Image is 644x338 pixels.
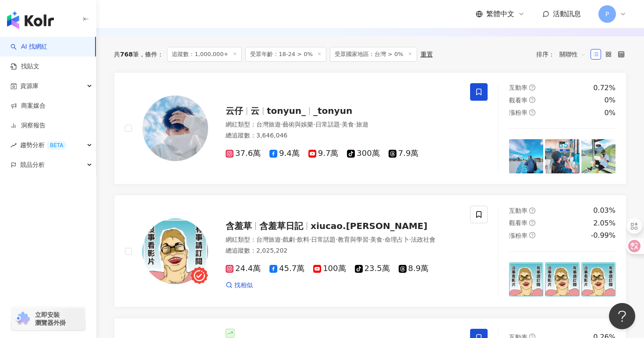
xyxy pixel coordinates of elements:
[411,236,435,243] span: 法政社會
[529,84,535,91] span: question-circle
[509,232,527,239] span: 漲粉率
[11,142,17,148] span: rise
[114,195,626,307] a: KOL Avatar含羞草含羞草日記xiucao.[PERSON_NAME]網紅類型：台灣旅遊·戲劇·飲料·日常話題·教育與學習·美食·命理占卜·法政社會總追蹤數：2,025,20224.4萬4...
[226,131,460,140] div: 總追蹤數 ： 3,646,046
[529,97,535,103] span: question-circle
[313,264,346,273] span: 100萬
[545,262,579,296] img: post-image
[295,236,297,243] span: ·
[114,51,139,58] div: 共 筆
[385,236,409,243] span: 命理占卜
[311,221,428,231] span: xiucao.[PERSON_NAME]
[605,108,616,118] div: 0%
[281,236,283,243] span: ·
[20,155,45,175] span: 競品分析
[11,307,85,331] a: chrome extension立即安裝 瀏覽器外掛
[315,121,340,128] span: 日常話題
[553,10,581,18] span: 活動訊息
[269,264,304,273] span: 45.7萬
[7,11,54,29] img: logo
[338,236,368,243] span: 教育與學習
[509,97,527,104] span: 觀看率
[226,221,252,231] span: 含羞草
[545,139,579,173] img: post-image
[368,236,370,243] span: ·
[256,121,281,128] span: 台灣旅遊
[581,262,616,296] img: post-image
[399,264,429,273] span: 8.9萬
[593,218,616,228] div: 2.05%
[529,232,535,238] span: question-circle
[354,121,356,128] span: ·
[311,236,336,243] span: 日常話題
[509,219,527,226] span: 觀看率
[245,47,326,62] span: 受眾年齡：18-24 > 0%
[342,121,354,128] span: 美食
[114,72,626,185] a: KOL Avatar云仔云tonyun__tonyun網紅類型：台灣旅遊·藝術與娛樂·日常話題·美食·旅遊總追蹤數：3,646,04637.6萬9.4萬9.7萬300萬7.9萬互動率questi...
[308,149,339,158] span: 9.7萬
[509,139,543,173] img: post-image
[591,231,616,240] div: -0.99%
[581,139,616,173] img: post-image
[340,121,342,128] span: ·
[486,9,514,19] span: 繁體中文
[226,149,261,158] span: 37.6萬
[269,149,300,158] span: 9.4萬
[593,83,616,93] div: 0.72%
[382,236,384,243] span: ·
[529,208,535,214] span: question-circle
[421,51,433,58] div: 重置
[356,121,368,128] span: 旅遊
[139,51,163,58] span: 條件 ：
[297,236,309,243] span: 飲料
[509,84,527,91] span: 互動率
[347,149,379,158] span: 300萬
[283,236,295,243] span: 戲劇
[46,141,67,150] div: BETA
[313,106,352,116] span: _tonyun
[142,95,208,161] img: KOL Avatar
[593,206,616,215] div: 0.03%
[256,236,281,243] span: 台灣旅遊
[536,47,591,61] div: 排序：
[226,120,460,129] div: 網紅類型 ：
[336,236,337,243] span: ·
[605,95,616,105] div: 0%
[234,281,253,290] span: 找相似
[251,106,259,116] span: 云
[309,236,311,243] span: ·
[605,9,609,19] span: P
[20,76,39,96] span: 資源庫
[267,106,306,116] span: tonyun_
[11,62,39,71] a: 找貼文
[226,236,460,244] div: 網紅類型 ：
[509,207,527,214] span: 互動率
[355,264,390,273] span: 23.5萬
[609,303,635,329] iframe: Help Scout Beacon - Open
[281,121,283,128] span: ·
[11,102,46,110] a: 商案媒合
[226,264,261,273] span: 24.4萬
[389,149,419,158] span: 7.9萬
[409,236,411,243] span: ·
[167,47,242,62] span: 追蹤數：1,000,000+
[559,47,586,61] span: 關聯性
[283,121,313,128] span: 藝術與娛樂
[11,121,46,130] a: 洞察報告
[370,236,382,243] span: 美食
[226,106,243,116] span: 云仔
[313,121,315,128] span: ·
[142,218,208,284] img: KOL Avatar
[20,135,67,155] span: 趨勢分析
[330,47,417,62] span: 受眾國家地區：台灣 > 0%
[529,109,535,116] span: question-circle
[11,42,47,51] a: searchAI 找網紅
[509,109,527,116] span: 漲粉率
[14,312,31,326] img: chrome extension
[509,262,543,296] img: post-image
[259,221,303,231] span: 含羞草日記
[226,281,253,290] a: 找相似
[120,51,133,58] span: 768
[35,311,66,327] span: 立即安裝 瀏覽器外掛
[529,220,535,226] span: question-circle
